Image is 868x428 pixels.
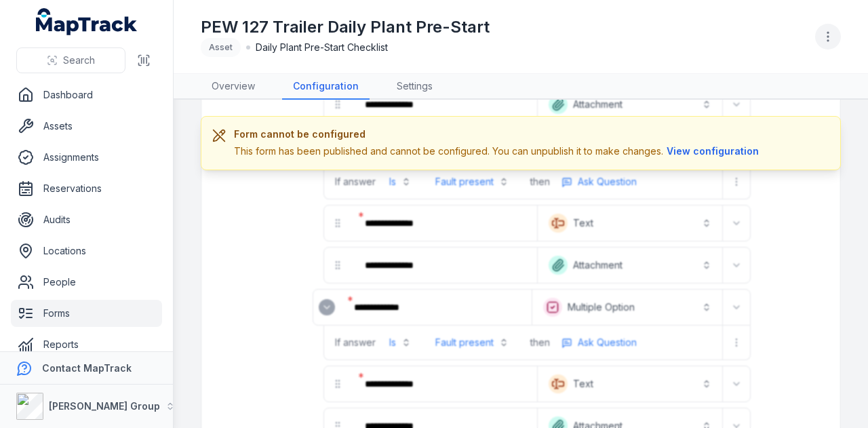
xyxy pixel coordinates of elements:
a: Forms [11,300,162,327]
a: Dashboard [11,81,162,109]
a: Overview [201,74,266,100]
a: Configuration [282,74,370,100]
a: Locations [11,237,162,265]
a: Settings [386,74,443,100]
h3: Form cannot be configured [234,128,762,141]
span: Daily Plant Pre-Start Checklist [256,41,388,54]
div: This form has been published and cannot be configured. You can unpublish it to make changes. [234,144,762,159]
button: View configuration [663,144,762,159]
div: Asset [201,38,241,57]
span: Search [63,54,95,67]
strong: Contact MapTrack [42,362,132,374]
h1: PEW 127 Trailer Daily Plant Pre-Start [201,16,490,38]
a: Assignments [11,144,162,171]
a: Assets [11,113,162,140]
strong: [PERSON_NAME] Group [49,400,160,412]
button: Search [16,47,125,73]
a: Reports [11,331,162,358]
a: Audits [11,206,162,233]
a: Reservations [11,175,162,202]
a: People [11,269,162,296]
a: MapTrack [36,8,138,35]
